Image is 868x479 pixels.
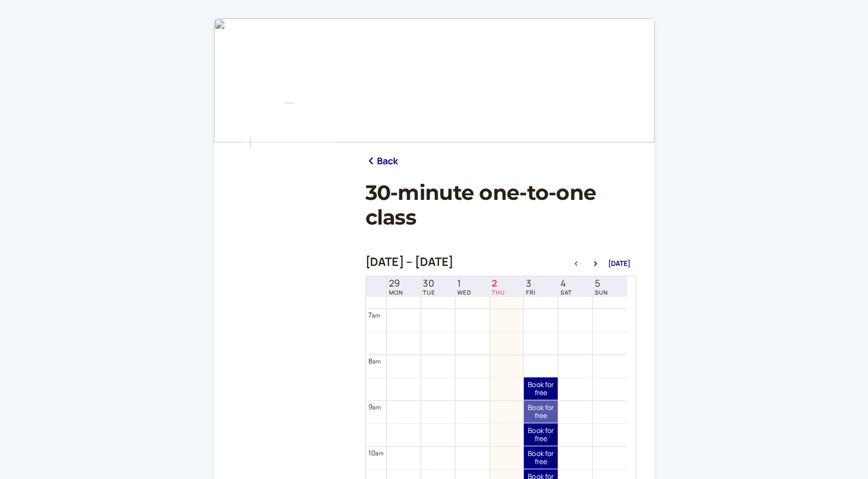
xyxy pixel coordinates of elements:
[365,154,399,169] a: Back
[389,278,403,289] span: 29
[423,278,435,289] span: 30
[492,278,505,289] span: 2
[595,278,608,289] span: 5
[372,403,380,411] span: am
[372,357,380,365] span: am
[372,311,380,319] span: am
[368,447,384,458] div: 10
[524,404,558,420] span: Book for free
[560,278,572,289] span: 4
[593,277,610,297] a: October 5, 2025
[365,180,636,230] h1: 30-minute one-to-one class
[375,449,383,457] span: am
[492,289,505,296] span: THU
[595,289,608,296] span: SUN
[368,310,380,320] div: 7
[526,278,535,289] span: 3
[365,255,454,269] h2: [DATE] – [DATE]
[524,450,558,466] span: Book for free
[524,277,538,297] a: October 3, 2025
[387,277,406,297] a: September 29, 2025
[389,289,403,296] span: MON
[421,277,438,297] a: September 30, 2025
[489,277,507,297] a: October 2, 2025
[455,277,474,297] a: October 1, 2025
[608,260,630,268] button: [DATE]
[558,277,574,297] a: October 4, 2025
[457,289,472,296] span: WED
[524,381,558,397] span: Book for free
[524,427,558,443] span: Book for free
[368,356,381,366] div: 8
[368,401,381,412] div: 9
[526,289,535,296] span: FRI
[457,278,472,289] span: 1
[423,289,435,296] span: TUE
[560,289,572,296] span: SAT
